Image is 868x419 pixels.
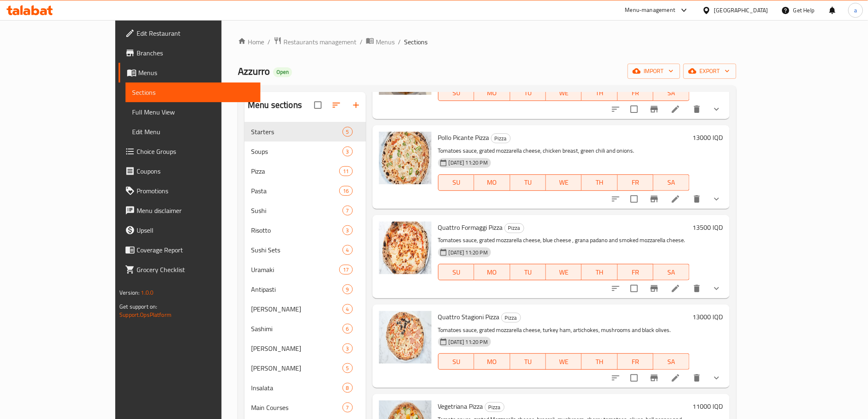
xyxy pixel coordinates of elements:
[343,404,352,412] span: 7
[267,37,270,47] li: /
[634,66,674,76] span: import
[653,264,689,280] button: SA
[132,87,254,97] span: Sections
[343,245,353,255] div: items
[137,166,254,176] span: Coupons
[505,223,524,233] span: Pizza
[514,356,543,368] span: TU
[644,99,664,119] button: Branch-specific-item
[644,189,664,209] button: Branch-specific-item
[343,305,352,313] span: 4
[244,358,366,378] div: [PERSON_NAME]5
[549,356,578,368] span: WE
[621,176,650,188] span: FR
[546,85,582,101] button: WE
[657,87,686,99] span: SA
[442,176,471,188] span: SU
[137,245,254,255] span: Coverage Report
[546,353,582,370] button: WE
[438,235,690,245] p: Tomatoes sauce, grated mozzarella cheese, blue cheese , grana padano and smoked mozzarella cheese.
[343,304,353,314] div: items
[712,104,722,114] svg: Show Choices
[442,87,471,99] span: SU
[343,147,353,156] div: items
[343,384,352,392] span: 8
[251,225,343,235] span: Risotto
[274,37,356,47] a: Restaurants management
[549,266,578,278] span: WE
[137,206,254,215] span: Menu disclaimer
[474,264,510,280] button: MO
[343,207,352,215] span: 7
[626,101,643,118] span: Select to update
[340,187,352,195] span: 16
[438,400,483,412] span: Vegetriana Pizza
[693,132,723,143] h6: 13000 IQD
[343,403,353,412] div: items
[474,85,510,101] button: MO
[343,383,353,393] div: items
[244,161,366,181] div: Pizza11
[606,99,626,119] button: sort-choices
[343,286,352,293] span: 9
[119,220,260,240] a: Upsell
[707,99,726,119] button: show more
[707,279,726,298] button: show more
[549,176,578,188] span: WE
[119,142,260,161] a: Choice Groups
[251,343,343,353] span: [PERSON_NAME]
[445,159,491,167] span: [DATE] 11:20 PM
[514,266,543,278] span: TU
[671,284,681,293] a: Edit menu item
[273,67,292,77] div: Open
[138,68,254,78] span: Menus
[502,313,521,323] span: Pizza
[606,279,626,298] button: sort-choices
[442,266,471,278] span: SU
[343,345,352,353] span: 3
[625,5,676,15] div: Menu-management
[510,353,546,370] button: TU
[514,87,543,99] span: TU
[343,284,353,294] div: items
[343,364,352,372] span: 5
[618,174,653,191] button: FR
[126,82,260,102] a: Sections
[343,363,353,373] div: items
[244,142,366,161] div: Soups3
[474,174,510,191] button: MO
[343,127,353,137] div: items
[582,353,617,370] button: TH
[477,87,507,99] span: MO
[644,368,664,388] button: Branch-specific-item
[585,356,614,368] span: TH
[343,246,352,254] span: 4
[712,284,722,293] svg: Show Choices
[244,220,366,240] div: Risotto3
[251,324,343,334] span: Sashimi
[585,87,614,99] span: TH
[474,353,510,370] button: MO
[251,284,343,294] span: Antipasti
[653,174,689,191] button: SA
[505,223,524,233] div: Pizza
[137,225,254,235] span: Upsell
[251,363,343,373] div: Hoso Maki
[657,176,686,188] span: SA
[244,398,366,417] div: Main Courses7
[485,403,504,412] span: Pizza
[712,194,722,204] svg: Show Choices
[445,338,491,346] span: [DATE] 11:20 PM
[119,23,260,43] a: Edit Restaurant
[714,6,768,15] div: [GEOGRAPHIC_DATA]
[657,356,686,368] span: SA
[549,87,578,99] span: WE
[442,356,471,368] span: SU
[491,134,510,143] span: Pizza
[477,356,507,368] span: MO
[251,304,343,314] span: [PERSON_NAME]
[244,319,366,339] div: Sashimi6
[251,403,343,412] div: Main Courses
[137,28,254,38] span: Edit Restaurant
